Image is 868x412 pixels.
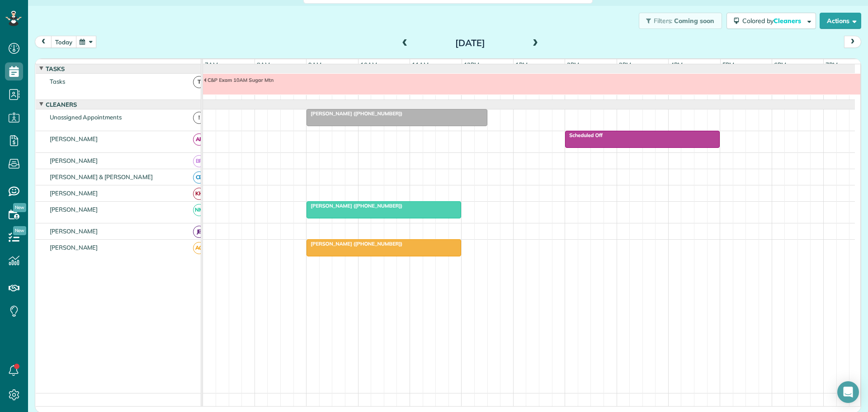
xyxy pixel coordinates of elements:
[193,133,205,146] span: AF
[837,381,859,403] div: Open Intercom Messenger
[203,61,220,68] span: 7am
[193,188,205,200] span: KH
[359,61,379,68] span: 10am
[410,61,430,68] span: 11am
[203,77,274,83] span: C&P Exam 10AM Sugar Mtn
[674,17,715,25] span: Coming soon
[193,204,205,216] span: NM
[462,61,481,68] span: 12pm
[669,61,684,68] span: 4pm
[742,17,804,25] span: Colored by
[306,203,403,209] span: [PERSON_NAME] ([PHONE_NUMBER])
[306,241,403,247] span: [PERSON_NAME] ([PHONE_NUMBER])
[617,61,633,68] span: 3pm
[654,17,673,25] span: Filters:
[48,157,100,164] span: [PERSON_NAME]
[307,61,323,68] span: 9am
[48,78,67,85] span: Tasks
[48,206,100,213] span: [PERSON_NAME]
[514,61,529,68] span: 1pm
[51,36,76,48] button: today
[13,203,26,212] span: New
[565,132,603,138] span: Scheduled Off
[48,114,123,121] span: Unassigned Appointments
[772,61,788,68] span: 6pm
[193,226,205,238] span: JB
[844,36,861,48] button: next
[44,65,66,72] span: Tasks
[48,135,100,142] span: [PERSON_NAME]
[824,61,840,68] span: 7pm
[48,189,100,197] span: [PERSON_NAME]
[48,227,100,235] span: [PERSON_NAME]
[726,13,816,29] button: Colored byCleaners
[255,61,272,68] span: 8am
[193,171,205,184] span: CB
[721,61,736,68] span: 5pm
[414,38,527,48] h2: [DATE]
[565,61,581,68] span: 2pm
[48,173,155,180] span: [PERSON_NAME] & [PERSON_NAME]
[193,155,205,167] span: BR
[193,242,205,254] span: AG
[44,101,79,108] span: Cleaners
[193,76,205,88] span: T
[306,110,403,117] span: [PERSON_NAME] ([PHONE_NUMBER])
[13,226,26,235] span: New
[820,13,861,29] button: Actions
[48,244,100,251] span: [PERSON_NAME]
[774,17,802,25] span: Cleaners
[35,36,52,48] button: prev
[193,112,205,124] span: !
